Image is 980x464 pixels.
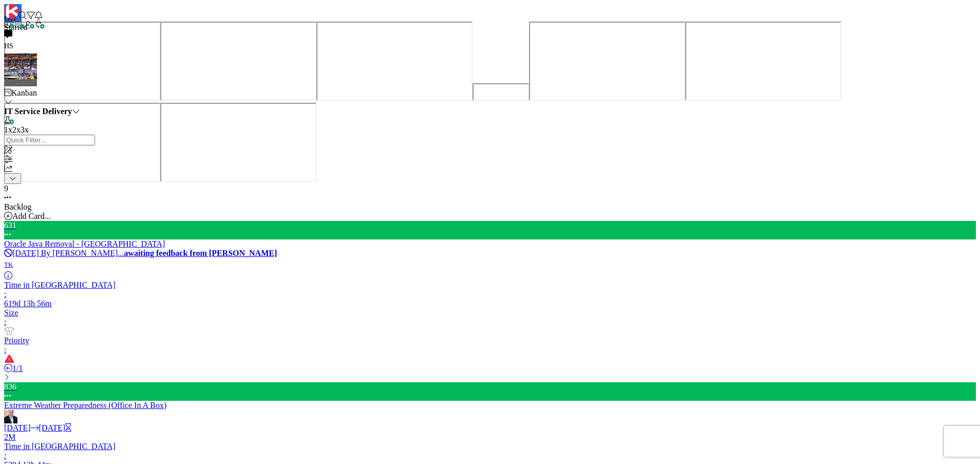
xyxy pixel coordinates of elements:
b: IT Service Delivery [4,107,72,116]
div: TK [4,258,17,271]
span: 9 [4,184,8,193]
b: awaiting feedback from [PERSON_NAME] [124,249,277,257]
div: HO [4,410,976,423]
div: 631 [4,221,976,239]
iframe: UserGuiding Knowledge Base [529,22,685,101]
span: Kanban [11,88,37,97]
input: Quick Filter... [4,135,95,145]
iframe: UserGuiding AI Assistant [160,103,316,182]
div: 1/1 [4,364,976,382]
span: Add Card... [12,212,51,220]
span: 1x [4,125,12,134]
span: : [4,451,6,460]
span: : [4,290,6,299]
div: 836 [4,382,976,401]
div: 836 [4,382,976,392]
span: 1 / 1 [12,364,23,373]
img: avatar [4,53,37,86]
div: Oracle Java Removal - [GEOGRAPHIC_DATA] [4,239,976,249]
div: Priority [4,336,976,345]
div: Extreme Weather Preparedness (Office In A Box) [4,401,976,410]
iframe: UserGuiding Product Updates [685,22,841,101]
div: 631Oracle Java Removal - [GEOGRAPHIC_DATA] [4,221,976,249]
span: 2x [12,125,21,134]
span: 3x [21,125,29,134]
div: Size [4,308,976,318]
div: 619d 13h 56m [4,299,976,308]
div: Time in [GEOGRAPHIC_DATA] [4,442,976,451]
span: [DATE] [4,423,31,432]
img: HO [4,410,17,423]
iframe: UserGuiding AI Assistant Launcher [4,103,160,182]
span: : [4,318,6,326]
div: Time in [GEOGRAPHIC_DATA] [4,281,976,290]
a: 631Oracle Java Removal - [GEOGRAPHIC_DATA][DATE] By [PERSON_NAME]...awaiting feedback from [PERSO... [4,221,976,382]
span: [DATE] [39,423,66,432]
span: Backlog [4,202,31,211]
div: 836Extreme Weather Preparedness (Office In A Box) [4,382,976,410]
div: 2M [4,433,976,442]
div: 631 [4,221,976,230]
span: [DATE] By [PERSON_NAME]... [12,249,124,257]
div: TK [4,258,976,281]
span: : [4,345,6,354]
